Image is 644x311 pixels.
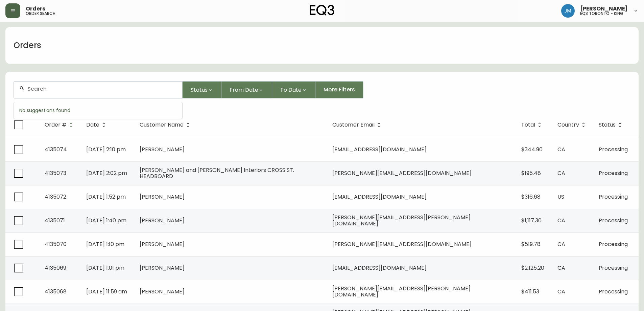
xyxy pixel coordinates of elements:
span: $316.68 [521,193,541,201]
span: More Filters [324,86,355,93]
span: Status [599,122,624,128]
span: $344.90 [521,146,543,153]
span: $519.78 [521,240,541,248]
span: To Date [280,86,302,94]
span: [EMAIL_ADDRESS][DOMAIN_NAME] [332,264,427,272]
span: 4135070 [45,240,67,248]
span: Processing [599,217,628,224]
span: [DATE] 2:10 pm [86,146,126,153]
span: Customer Name [140,123,184,127]
span: Status [599,123,616,127]
span: Total [521,123,535,127]
span: [DATE] 1:10 pm [86,240,124,248]
span: Country [557,122,588,128]
span: Total [521,122,544,128]
span: [DATE] 1:40 pm [86,217,126,224]
span: 4135071 [45,217,65,224]
span: [EMAIL_ADDRESS][DOMAIN_NAME] [332,146,427,153]
img: logo [310,5,335,16]
span: [PERSON_NAME] and [PERSON_NAME] Interiors CROSS ST. HEADBOARD [140,166,294,180]
span: $2,125.20 [521,264,544,272]
span: 4135068 [45,288,67,295]
h5: eq3 toronto - king [580,12,623,16]
input: Search [27,86,177,92]
span: Processing [599,264,628,272]
span: CA [557,288,565,295]
span: [DATE] 11:59 am [86,288,127,295]
span: CA [557,169,565,177]
span: Processing [599,193,628,201]
span: 4135072 [45,193,66,201]
span: Status [191,86,208,94]
span: US [557,193,564,201]
span: [DATE] 1:01 pm [86,264,124,272]
span: [PERSON_NAME] [580,6,628,12]
span: [PERSON_NAME][EMAIL_ADDRESS][DOMAIN_NAME] [332,240,472,248]
span: CA [557,264,565,272]
span: Date [86,123,99,127]
span: [PERSON_NAME] [140,217,185,224]
span: CA [557,240,565,248]
span: Order # [45,123,67,127]
span: $411.53 [521,288,539,295]
span: Orders [26,6,45,12]
button: To Date [272,81,315,98]
div: No suggestions found [14,102,182,119]
span: Processing [599,240,628,248]
span: [DATE] 1:52 pm [86,193,126,201]
span: Country [557,123,579,127]
span: $195.48 [521,169,541,177]
span: Customer Email [332,123,375,127]
span: Processing [599,146,628,153]
span: 4135073 [45,169,66,177]
img: b88646003a19a9f750de19192e969c24 [561,4,575,18]
span: Date [86,122,108,128]
span: 4135074 [45,146,67,153]
span: [PERSON_NAME][EMAIL_ADDRESS][PERSON_NAME][DOMAIN_NAME] [332,285,471,298]
span: 4135069 [45,264,66,272]
h1: Orders [14,40,41,51]
span: Processing [599,288,628,295]
span: Processing [599,169,628,177]
span: [PERSON_NAME] [140,240,185,248]
span: [PERSON_NAME][EMAIL_ADDRESS][PERSON_NAME][DOMAIN_NAME] [332,214,471,227]
span: Customer Name [140,122,192,128]
span: [PERSON_NAME] [140,288,185,295]
span: From Date [230,86,258,94]
span: $1,117.30 [521,217,542,224]
button: More Filters [315,81,363,98]
span: [EMAIL_ADDRESS][DOMAIN_NAME] [332,193,427,201]
span: [DATE] 2:02 pm [86,169,127,177]
button: From Date [221,81,272,98]
span: Customer Email [332,122,383,128]
span: [PERSON_NAME] [140,193,185,201]
span: [PERSON_NAME] [140,146,185,153]
h5: order search [26,12,55,16]
span: CA [557,146,565,153]
span: [PERSON_NAME] [140,264,185,272]
span: Order # [45,122,75,128]
button: Status [183,81,221,98]
span: CA [557,217,565,224]
span: [PERSON_NAME][EMAIL_ADDRESS][DOMAIN_NAME] [332,169,472,177]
